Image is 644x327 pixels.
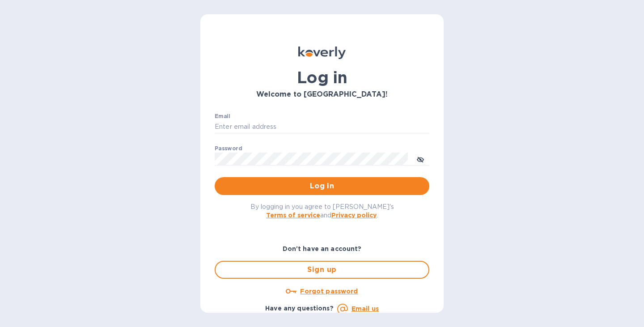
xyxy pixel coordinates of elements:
[222,181,422,191] span: Log in
[223,264,421,275] span: Sign up
[215,177,429,195] button: Log in
[250,203,394,219] span: By logging in you agree to [PERSON_NAME]'s and .
[215,68,429,87] h1: Log in
[331,212,377,219] a: Privacy policy
[300,288,358,295] u: Forgot password
[265,305,334,312] b: Have any questions?
[215,114,230,119] label: Email
[266,212,320,219] a: Terms of service
[215,146,242,151] label: Password
[215,90,429,99] h3: Welcome to [GEOGRAPHIC_DATA]!
[283,245,362,252] b: Don't have an account?
[411,150,429,168] button: toggle password visibility
[352,305,379,312] a: Email us
[215,120,429,134] input: Enter email address
[215,261,429,279] button: Sign up
[298,47,346,59] img: Koverly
